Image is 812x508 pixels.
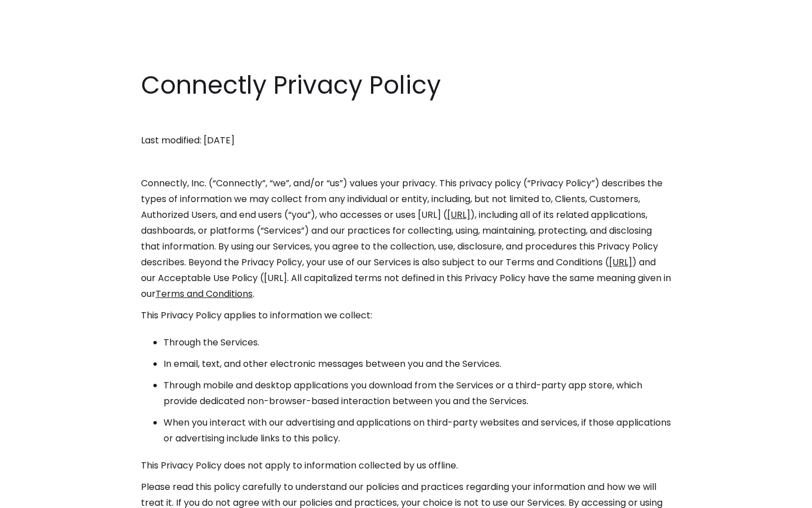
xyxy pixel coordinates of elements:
[164,415,671,446] li: When you interact with our advertising and applications on third-party websites and services, if ...
[141,308,671,323] p: This Privacy Policy applies to information we collect:
[164,356,671,372] li: In email, text, and other electronic messages between you and the Services.
[141,133,671,148] p: Last modified: [DATE]
[164,335,671,351] li: Through the Services.
[141,68,671,103] h1: Connectly Privacy Policy
[141,176,671,302] p: Connectly, Inc. (“Connectly”, “we”, and/or “us”) values your privacy. This privacy policy (“Priva...
[23,488,68,504] ul: Language list
[447,208,470,221] a: [URL]
[141,111,671,127] p: ‍
[164,378,671,409] li: Through mobile and desktop applications you download from the Services or a third-party app store...
[11,487,68,504] aside: Language selected: English
[156,287,253,300] a: Terms and Conditions
[141,458,671,474] p: This Privacy Policy does not apply to information collected by us offline.
[609,256,632,269] a: [URL]
[141,154,671,170] p: ‍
